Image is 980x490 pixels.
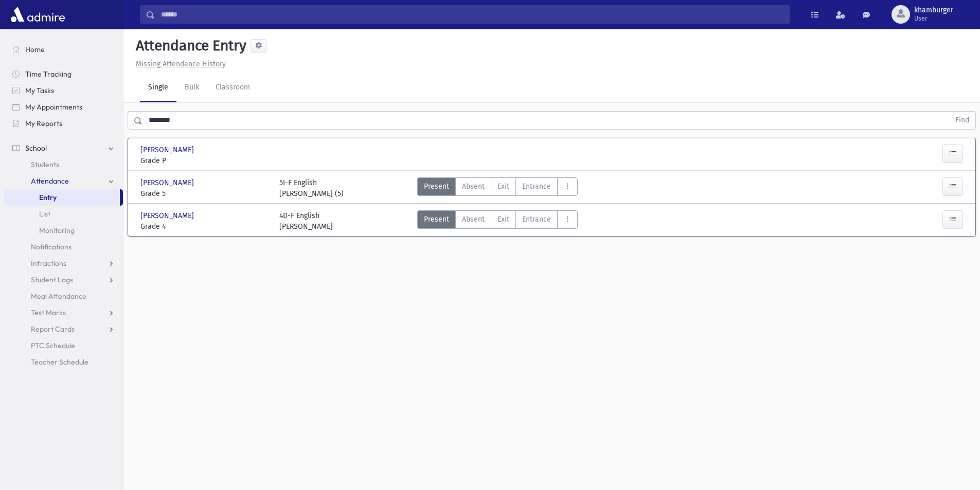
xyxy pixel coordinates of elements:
a: Time Tracking [4,66,123,82]
span: Student Logs [31,275,73,284]
a: Bulk [176,74,207,102]
span: Entry [39,193,57,202]
span: Time Tracking [25,69,72,79]
a: Classroom [207,74,258,102]
a: Notifications [4,239,123,255]
span: [PERSON_NAME] [140,144,196,155]
a: Attendance [4,173,123,189]
u: Missing Attendance History [136,60,226,68]
span: Grade P [140,155,269,166]
a: Single [140,74,176,102]
a: Home [4,41,123,58]
a: My Appointments [4,99,123,115]
span: Infractions [31,259,66,268]
a: Report Cards [4,321,123,337]
span: My Reports [25,119,62,128]
div: AttTypes [417,177,578,199]
span: Grade 4 [140,221,269,232]
a: Meal Attendance [4,288,123,304]
span: [PERSON_NAME] [140,210,196,221]
span: My Tasks [25,86,54,95]
a: Entry [4,189,120,206]
input: Search [155,5,790,24]
span: Monitoring [39,226,75,235]
a: School [4,140,123,156]
a: PTC Schedule [4,337,123,354]
span: Exit [497,181,509,192]
span: Absent [462,181,485,192]
span: My Appointments [25,102,82,112]
span: School [25,143,47,153]
span: Meal Attendance [31,292,86,301]
span: Students [31,160,59,169]
span: khamburger [914,6,953,14]
div: AttTypes [417,210,578,232]
span: Grade 5 [140,188,269,199]
span: Report Cards [31,324,75,334]
a: Student Logs [4,271,123,288]
h5: Attendance Entry [132,37,246,55]
a: My Reports [4,115,123,132]
span: Exit [497,214,509,225]
a: List [4,206,123,222]
div: 5I-F English [PERSON_NAME] (5) [279,177,344,199]
span: List [39,209,50,219]
span: Teacher Schedule [31,357,88,367]
a: Monitoring [4,222,123,239]
span: Attendance [31,176,69,186]
span: Test Marks [31,308,66,317]
a: Infractions [4,255,123,271]
span: Present [424,181,449,192]
div: 4D-F English [PERSON_NAME] [279,210,333,232]
a: Students [4,156,123,173]
a: My Tasks [4,82,123,99]
span: Absent [462,214,485,225]
span: Home [25,45,45,54]
span: PTC Schedule [31,341,75,350]
a: Test Marks [4,304,123,321]
span: Entrance [522,181,551,192]
a: Teacher Schedule [4,354,123,370]
span: Entrance [522,214,551,225]
button: Find [949,112,975,129]
span: [PERSON_NAME] [140,177,196,188]
a: Missing Attendance History [132,60,226,68]
span: Present [424,214,449,225]
span: Notifications [31,242,72,251]
span: User [914,14,953,23]
img: AdmirePro [8,4,67,25]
